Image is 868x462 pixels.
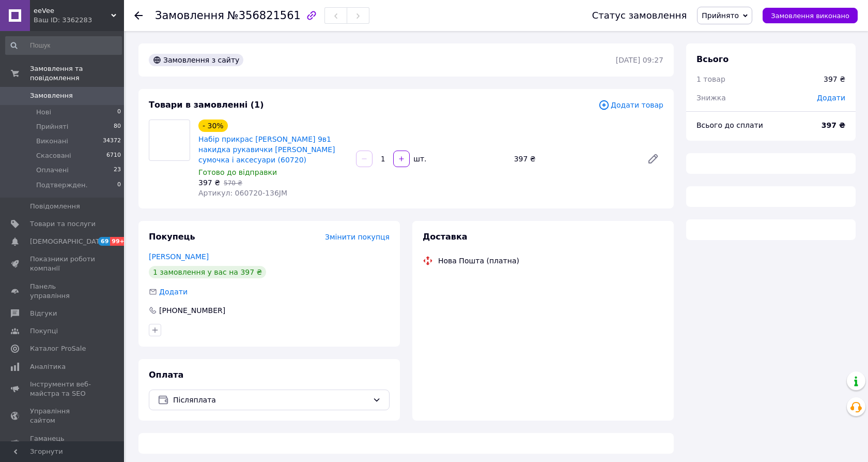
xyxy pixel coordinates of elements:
[198,120,228,132] div: - 30%
[198,178,220,187] span: 397 ₴
[106,151,121,160] span: 6710
[36,166,69,175] span: Оплачені
[817,94,845,102] span: Додати
[436,256,522,266] div: Нова Пошта (платна)
[36,151,71,160] span: Скасовані
[30,91,73,100] span: Замовлення
[30,326,58,336] span: Покупці
[134,10,143,21] div: Повернутися назад
[30,255,96,273] span: Показники роботи компанії
[149,232,195,242] span: Покупець
[696,75,725,83] span: 1 товар
[592,10,687,21] div: Статус замовлення
[30,282,96,301] span: Панель управління
[114,166,121,175] span: 23
[110,237,127,246] span: 99+
[411,154,427,164] div: шт.
[149,252,209,261] a: [PERSON_NAME]
[696,121,763,129] span: Всього до сплати
[824,74,845,84] div: 397 ₴
[30,202,80,211] span: Повідомлення
[30,237,106,246] span: [DEMOGRAPHIC_DATA]
[30,309,57,318] span: Відгуки
[598,99,663,111] span: Додати товар
[763,8,858,23] button: Замовлення виконано
[173,394,368,406] span: Післяплата
[114,122,121,131] span: 80
[696,54,729,64] span: Всього
[771,12,849,20] span: Замовлення виконано
[510,152,639,166] div: 397 ₴
[325,233,390,241] span: Змінити покупця
[36,122,68,131] span: Прийняті
[36,137,68,146] span: Виконані
[149,370,183,380] span: Оплата
[30,407,96,425] span: Управління сайтом
[423,232,468,242] span: Доставка
[198,135,335,164] a: Набір прикрас [PERSON_NAME] 9в1 накидка рукавички [PERSON_NAME] сумочка і аксесуари (60720)
[117,108,121,117] span: 0
[5,36,122,55] input: Пошук
[34,16,124,25] div: Ваш ID: 3362283
[30,219,96,229] span: Товари та послуги
[30,434,96,453] span: Гаманець компанії
[198,189,287,197] span: Артикул: 060720-136JM
[159,288,188,296] span: Додати
[643,148,663,169] a: Редагувати
[155,9,224,22] span: Замовлення
[30,344,86,353] span: Каталог ProSale
[36,181,88,190] span: Подтвержден.
[149,54,243,66] div: Замовлення з сайту
[198,168,277,176] span: Готово до відправки
[30,380,96,398] span: Інструменти веб-майстра та SEO
[30,362,66,371] span: Аналітика
[696,94,726,102] span: Знижка
[616,56,663,64] time: [DATE] 09:27
[822,121,845,129] b: 397 ₴
[30,64,124,83] span: Замовлення та повідомлення
[702,11,739,20] span: Прийнято
[98,237,110,246] span: 69
[36,108,51,117] span: Нові
[117,181,121,190] span: 0
[149,100,264,110] span: Товари в замовленні (1)
[103,137,121,146] span: 34372
[149,266,266,278] div: 1 замовлення у вас на 397 ₴
[227,9,301,22] span: №356821561
[158,305,226,316] div: [PHONE_NUMBER]
[224,180,242,187] span: 570 ₴
[34,6,111,16] span: eeVee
